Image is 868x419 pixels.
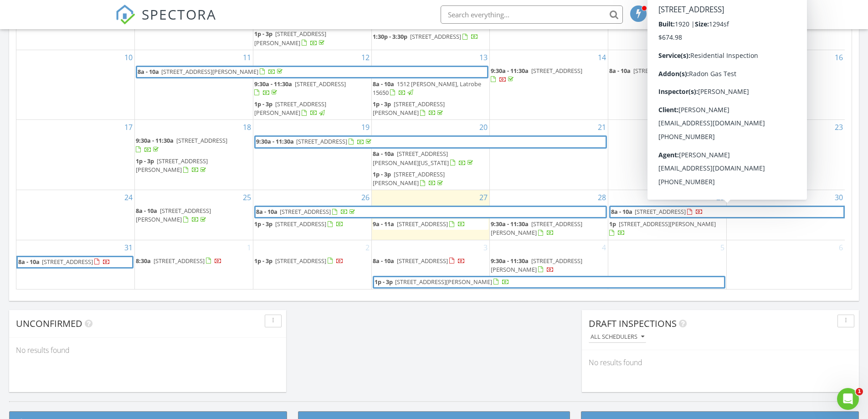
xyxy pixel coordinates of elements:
[254,100,326,117] span: [STREET_ADDRESS][PERSON_NAME]
[275,257,326,265] span: [STREET_ADDRESS]
[136,157,154,165] span: 1p - 3p
[16,190,135,240] td: Go to August 24, 2025
[371,190,490,240] td: Go to August 27, 2025
[373,100,445,117] a: 1p - 3p [STREET_ADDRESS][PERSON_NAME]
[656,15,747,24] div: Martins Property Inspection
[609,67,631,75] span: 8a - 10a
[135,240,253,290] td: Go to September 1, 2025
[491,219,607,238] a: 9:30a - 11:30a [STREET_ADDRESS][PERSON_NAME]
[373,80,481,97] a: 8a - 10a 1512 [PERSON_NAME], Latrobe 15650
[373,257,465,265] a: 8a - 10a [STREET_ADDRESS]
[608,190,727,240] td: Go to August 29, 2025
[136,156,252,176] a: 1p - 3p [STREET_ADDRESS][PERSON_NAME]
[9,338,286,362] div: No results found
[833,190,845,205] a: Go to August 30, 2025
[373,170,445,187] span: [STREET_ADDRESS][PERSON_NAME]
[296,137,347,145] span: [STREET_ADDRESS]
[589,331,646,343] button: All schedulers
[609,206,845,218] a: 8a - 10a [STREET_ADDRESS]
[253,190,371,240] td: Go to August 26, 2025
[491,220,529,228] span: 9:30a - 11:30a
[254,80,346,97] a: 9:30a - 11:30a [STREET_ADDRESS]
[609,220,716,237] a: 1p [STREET_ADDRESS][PERSON_NAME]
[254,135,607,148] a: 9:30a - 11:30a [STREET_ADDRESS]
[241,120,253,134] a: Go to August 18, 2025
[491,66,607,85] a: 9:30a - 11:30a [STREET_ADDRESS]
[16,240,135,290] td: Go to August 31, 2025
[726,240,845,290] td: Go to September 6, 2025
[254,257,344,265] a: 1p - 3p [STREET_ADDRESS]
[136,256,252,267] a: 8:30a [STREET_ADDRESS]
[491,220,582,237] span: [STREET_ADDRESS][PERSON_NAME]
[478,190,489,205] a: Go to August 27, 2025
[490,50,608,120] td: Go to August 14, 2025
[726,190,845,240] td: Go to August 30, 2025
[18,257,132,267] a: 8a - 10a [STREET_ADDRESS]
[18,257,40,267] span: 8a - 10a
[833,120,845,134] a: Go to August 23, 2025
[837,240,845,255] a: Go to September 6, 2025
[609,219,725,238] a: 1p [STREET_ADDRESS][PERSON_NAME]
[591,334,644,340] div: All schedulers
[254,30,272,38] span: 1p - 3p
[719,240,726,255] a: Go to September 5, 2025
[609,67,710,75] a: 8a - 10a [STREET_ADDRESS]
[395,278,492,286] span: [STREET_ADDRESS][PERSON_NAME]
[136,157,208,174] a: 1p - 3p [STREET_ADDRESS][PERSON_NAME]
[254,30,326,47] span: [STREET_ADDRESS][PERSON_NAME]
[136,136,227,153] a: 9:30a - 11:30a [STREET_ADDRESS]
[373,31,489,42] a: 1:30p - 3:30p [STREET_ADDRESS]
[726,120,845,190] td: Go to August 23, 2025
[373,80,481,97] span: 1512 [PERSON_NAME], Latrobe 15650
[241,50,253,65] a: Go to August 11, 2025
[254,257,272,265] span: 1p - 3p
[253,50,371,120] td: Go to August 12, 2025
[254,80,292,88] span: 9:30a - 11:30a
[154,257,205,265] span: [STREET_ADDRESS]
[254,79,370,98] a: 9:30a - 11:30a [STREET_ADDRESS]
[115,5,135,25] img: The Best Home Inspection Software - Spectora
[373,32,407,41] span: 1:30p - 3:30p
[491,220,582,237] a: 9:30a - 11:30a [STREET_ADDRESS][PERSON_NAME]
[136,257,222,265] a: 8:30a [STREET_ADDRESS]
[371,120,490,190] td: Go to August 20, 2025
[681,5,740,15] div: [PERSON_NAME]
[256,207,606,217] a: 8a - 10a [STREET_ADDRESS]
[136,157,208,174] span: [STREET_ADDRESS][PERSON_NAME]
[608,50,727,120] td: Go to August 15, 2025
[254,256,370,267] a: 1p - 3p [STREET_ADDRESS]
[136,207,211,223] span: [STREET_ADDRESS][PERSON_NAME]
[371,50,490,120] td: Go to August 13, 2025
[633,67,684,75] span: [STREET_ADDRESS]
[123,190,134,205] a: Go to August 24, 2025
[16,120,135,190] td: Go to August 17, 2025
[360,50,371,65] a: Go to August 12, 2025
[397,257,448,265] span: [STREET_ADDRESS]
[373,149,489,168] a: 8a - 10a [STREET_ADDRESS][PERSON_NAME][US_STATE]
[373,150,449,166] span: [STREET_ADDRESS][PERSON_NAME][US_STATE]
[582,350,859,375] div: No results found
[136,136,174,145] span: 9:30a - 11:30a
[254,100,272,108] span: 1p - 3p
[136,257,151,265] span: 8:30a
[373,276,725,289] a: 1p - 3p [STREET_ADDRESS][PERSON_NAME]
[373,257,394,265] span: 8a - 10a
[254,219,370,230] a: 1p - 3p [STREET_ADDRESS]
[726,50,845,120] td: Go to August 16, 2025
[373,150,394,158] span: 8a - 10a
[253,120,371,190] td: Go to August 19, 2025
[596,190,608,205] a: Go to August 28, 2025
[397,220,448,228] span: [STREET_ADDRESS]
[410,32,461,41] span: [STREET_ADDRESS]
[136,135,252,155] a: 9:30a - 11:30a [STREET_ADDRESS]
[589,317,677,330] span: Draft Inspections
[373,170,445,187] a: 1p - 3p [STREET_ADDRESS][PERSON_NAME]
[176,136,227,145] span: [STREET_ADDRESS]
[115,12,216,31] a: SPECTORA
[16,317,82,330] span: Unconfirmed
[137,67,159,77] span: 8a - 10a
[373,220,394,228] span: 9a - 11a
[373,219,489,230] a: 9a - 11a [STREET_ADDRESS]
[482,240,489,255] a: Go to September 3, 2025
[608,240,727,290] td: Go to September 5, 2025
